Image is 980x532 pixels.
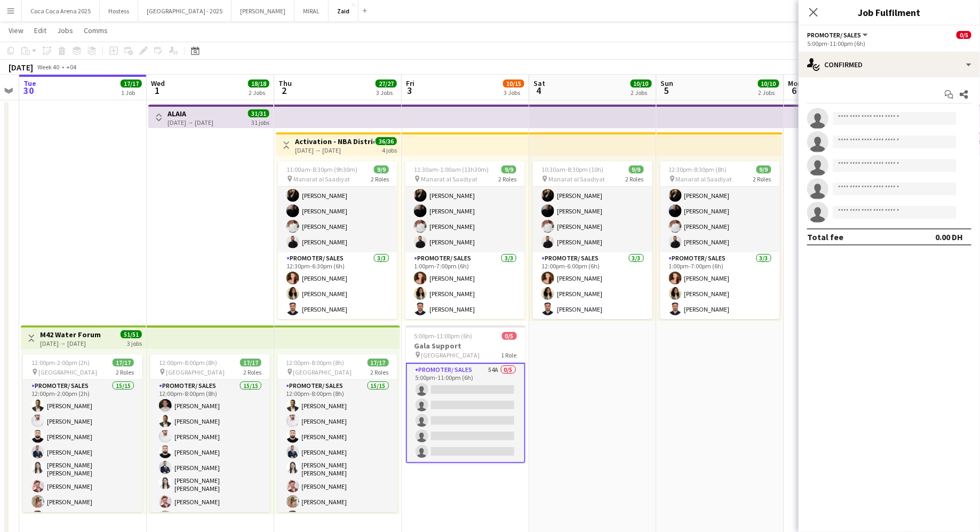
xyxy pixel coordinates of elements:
span: 51/51 [121,330,142,338]
span: Fri [406,78,415,88]
span: 2 Roles [243,368,261,376]
span: 12:00pm-8:00pm (8h) [286,359,345,367]
span: 3 [404,84,415,97]
span: View [9,26,23,35]
span: 12:00pm-2:00pm (2h) [31,359,90,367]
a: Comms [79,23,112,37]
span: 10/10 [758,80,779,88]
span: Sat [533,78,545,88]
app-job-card: 12:30pm-8:30pm (8h)9/9 Manarat al Saadiyat2 Roles[PERSON_NAME][PERSON_NAME][PERSON_NAME][PERSON_N... [660,161,780,319]
span: [GEOGRAPHIC_DATA] [38,368,97,376]
h3: Gala Support [406,341,525,351]
div: [DATE] → [DATE] [295,146,375,154]
button: Promoter/ Sales [807,31,870,39]
app-card-role: Promoter/ Sales3/31:00pm-7:00pm (6h)[PERSON_NAME][PERSON_NAME][PERSON_NAME] [660,252,780,320]
span: 2 Roles [498,175,516,183]
app-job-card: 12:00pm-8:00pm (8h)17/17 [GEOGRAPHIC_DATA]2 RolesPromoter/ Sales15/1512:00pm-8:00pm (8h)[PERSON_N... [150,354,270,512]
span: 17/17 [121,80,142,88]
span: 2 [277,84,292,97]
span: Wed [151,78,165,88]
button: [PERSON_NAME] [232,1,294,21]
span: 2 Roles [371,368,389,376]
app-job-card: 11:00am-8:30pm (9h30m)9/9 Manarat al Saadiyat2 Roles[PERSON_NAME][PERSON_NAME][PERSON_NAME][PERSO... [278,161,397,319]
span: 9/9 [501,165,516,173]
span: 27/27 [376,80,397,88]
app-card-role: [PERSON_NAME][PERSON_NAME][PERSON_NAME][PERSON_NAME][PERSON_NAME][PERSON_NAME] [405,139,525,252]
span: Thu [278,78,292,88]
h3: Activation - NBA District [295,137,375,146]
span: 31/31 [248,109,269,117]
span: 10:30am-8:30pm (10h) [541,165,603,173]
div: [DATE] [9,62,33,73]
app-card-role: [PERSON_NAME][PERSON_NAME][PERSON_NAME][PERSON_NAME][PERSON_NAME][PERSON_NAME] [278,139,397,252]
div: 1 Job [121,89,141,97]
div: 5:00pm-11:00pm (6h) [807,39,971,47]
span: 10/10 [631,80,652,88]
h3: ALAIA [168,109,213,118]
app-job-card: 12:00pm-8:00pm (8h)17/17 [GEOGRAPHIC_DATA]2 RolesPromoter/ Sales15/1512:00pm-8:00pm (8h)[PERSON_N... [278,354,397,512]
span: 17/17 [113,359,134,367]
span: 2 Roles [116,368,134,376]
div: 3 jobs [127,338,142,347]
app-card-role: [PERSON_NAME][PERSON_NAME][PERSON_NAME][PERSON_NAME][PERSON_NAME][PERSON_NAME] [533,139,652,252]
div: 10:30am-8:30pm (10h)9/9 Manarat al Saadiyat2 Roles[PERSON_NAME][PERSON_NAME][PERSON_NAME][PERSON_... [533,161,652,319]
span: Tue [23,78,36,88]
span: Promoter/ Sales [807,31,861,39]
app-job-card: 12:00pm-2:00pm (2h)17/17 [GEOGRAPHIC_DATA]2 RolesPromoter/ Sales15/1512:00pm-2:00pm (2h)[PERSON_N... [23,354,142,512]
span: 6 [787,84,802,97]
span: Sun [661,78,674,88]
app-job-card: 11:30am-1:00am (13h30m) (Sat)9/9 Manarat al Saadiyat2 Roles[PERSON_NAME][PERSON_NAME][PERSON_NAME... [405,161,525,319]
span: Week 40 [35,63,62,71]
span: Manarat al Saadiyat [293,175,350,183]
span: 0/5 [502,332,517,340]
div: 3 Jobs [376,89,396,97]
h3: Job Fulfilment [799,5,980,19]
div: Confirmed [799,52,980,77]
span: 17/17 [240,359,261,367]
span: Manarat al Saadiyat [421,175,477,183]
span: [GEOGRAPHIC_DATA] [421,351,480,359]
div: +04 [66,63,76,71]
button: Hostess [100,1,138,21]
a: View [4,23,28,37]
span: Manarat al Saadiyat [548,175,605,183]
div: 2 Jobs [631,89,651,97]
span: 5:00pm-11:00pm (6h) [415,332,473,340]
span: [GEOGRAPHIC_DATA] [166,368,225,376]
div: 4 jobs [382,145,397,154]
span: 2 Roles [626,175,644,183]
span: Manarat al Saadiyat [676,175,732,183]
div: 2 Jobs [249,89,269,97]
span: 18/18 [248,80,269,88]
div: Total fee [807,232,843,242]
span: 12:00pm-8:00pm (8h) [159,359,217,367]
span: Jobs [57,26,73,35]
span: [GEOGRAPHIC_DATA] [293,368,352,376]
span: 9/9 [629,165,644,173]
span: 11:30am-1:00am (13h30m) (Sat) [414,165,501,173]
span: 11:00am-8:30pm (9h30m) [286,165,357,173]
span: 17/17 [368,359,389,367]
span: 1 [149,84,165,97]
div: 31 jobs [251,117,269,126]
span: 1 Role [501,351,517,359]
span: 2 Roles [371,175,389,183]
span: 10/15 [503,80,524,88]
button: [GEOGRAPHIC_DATA] - 2025 [138,1,232,21]
span: 36/36 [376,137,397,145]
app-card-role: Promoter/ Sales3/31:00pm-7:00pm (6h)[PERSON_NAME][PERSON_NAME][PERSON_NAME] [405,252,525,320]
span: 9/9 [374,165,389,173]
div: [DATE] → [DATE] [40,339,101,347]
span: 2 Roles [753,175,771,183]
span: Edit [34,26,46,35]
app-card-role: Promoter/ Sales3/312:30pm-6:30pm (6h)[PERSON_NAME][PERSON_NAME][PERSON_NAME] [278,252,397,320]
app-job-card: 5:00pm-11:00pm (6h)0/5Gala Support [GEOGRAPHIC_DATA]1 RolePromoter/ Sales54A0/55:00pm-11:00pm (6h) [406,325,525,463]
div: 2 Jobs [759,89,779,97]
span: 12:30pm-8:30pm (8h) [669,165,727,173]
